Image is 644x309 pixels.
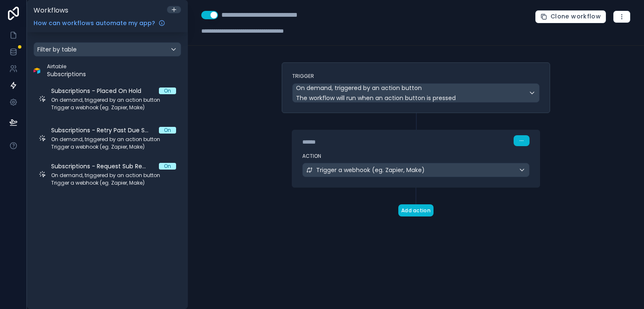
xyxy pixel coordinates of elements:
[296,94,456,102] span: The workflow will run when an action button is pressed
[292,83,540,103] button: On demand, triggered by an action buttonThe workflow will run when an action button is pressed
[302,163,530,177] button: Trigger a webhook (eg. Zapier, Make)
[34,5,68,15] span: Workflows
[30,19,169,27] a: How can workflows automate my app?
[535,10,606,23] button: Clone workflow
[302,153,530,160] label: Action
[292,73,540,80] label: Trigger
[398,204,434,216] button: Add action
[316,166,425,174] span: Trigger a webhook (eg. Zapier, Make)
[551,13,601,21] span: Clone workflow
[34,19,155,27] span: How can workflows automate my app?
[296,84,422,92] span: On demand, triggered by an action button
